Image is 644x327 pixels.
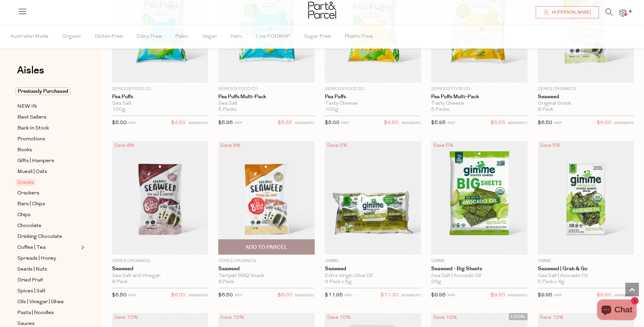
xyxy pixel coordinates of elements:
[325,258,421,264] p: Gimme
[17,309,54,317] span: Pasta | Noodles
[431,313,459,322] div: Save 10%
[538,141,562,150] div: Save 5%
[218,86,314,92] p: Serious Food Co.
[218,107,237,113] span: 5 Packs
[128,294,136,297] small: RRP
[17,157,54,165] span: Gifts | Hampers
[11,25,49,49] span: Australian Made
[538,313,566,322] div: Save 10%
[431,141,456,150] div: Save 5%
[17,189,39,197] span: Crackers
[218,258,314,264] p: Ceres Organics
[431,279,441,285] span: 26g
[491,291,505,300] span: $9.50
[325,266,421,272] a: Seaweed
[627,9,633,15] span: 4
[595,299,639,322] inbox-online-store-chat: Shopify online store chat
[112,266,208,272] a: Seaweed
[17,254,79,263] a: Spreads | Honey
[431,258,527,264] p: Gimme
[112,273,208,279] div: Sea Salt and Vinegar
[538,293,552,298] span: $9.95
[231,25,242,49] span: Keto
[345,294,352,297] small: RRP
[17,222,79,230] a: Chocolate
[17,200,45,208] span: Bars | Chips
[538,266,634,272] a: Seaweed | Grab & Go
[17,63,44,78] span: Aisles
[79,243,84,252] button: Expand/Collapse Coffee | Tea
[17,189,79,197] a: Crackers
[17,168,79,176] a: Muesli | Oats
[325,279,352,285] span: 6 Pack x 5g
[431,107,449,113] span: 5 Packs
[17,113,79,122] a: Best Sellers
[17,244,45,252] span: Coffee | Tea
[17,135,79,143] a: Promotions
[17,233,62,241] span: Drinking Chocolate
[17,87,79,96] a: Previously Purchased
[112,141,208,255] img: Seaweed
[536,6,599,18] a: Hi [PERSON_NAME]
[256,25,290,49] span: Low FODMAP
[614,294,634,297] small: MEMBERS
[308,2,336,19] img: Part&Parcel
[17,298,79,306] a: Oils | Vinegar | Ghee
[384,119,399,127] span: $4.50
[17,265,47,274] span: Seeds | Nuts
[614,121,634,125] small: MEMBERS
[17,265,79,274] a: Seeds | Nuts
[508,121,528,125] small: MEMBERS
[538,258,634,264] p: Gimme
[325,293,343,298] span: $11.95
[538,94,634,100] a: Seaweed
[17,124,49,133] span: Back In Stock
[345,25,373,49] span: Plastic Free
[202,25,217,49] span: Vegan
[112,101,208,107] div: Sea Salt
[17,103,37,111] span: NEW IN
[235,294,242,297] small: RRP
[16,87,70,95] span: Previously Purchased
[295,294,315,297] small: MEMBERS
[112,293,127,298] span: $6.50
[554,121,562,125] small: RRP
[431,94,527,100] a: Pea Puffs Multi-Pack
[218,101,314,107] div: Sea Salt
[17,178,79,187] a: Snacks
[17,222,41,230] span: Chocolate
[538,273,634,279] div: Sea Salt | Avocado Oil
[304,25,331,49] span: Sugar Free
[218,141,314,255] img: Seaweed
[112,107,126,113] span: 100g
[341,121,349,125] small: RRP
[17,146,79,154] a: Books
[278,119,292,127] span: $5.55
[17,243,79,252] a: Coffee | Tea
[175,25,188,49] span: Paleo
[325,141,421,255] img: Seaweed
[325,86,421,92] p: Serious Food Co.
[218,239,314,255] button: Add To Parcel
[17,114,47,122] span: Best Sellers
[509,313,528,320] span: LOCAL
[447,121,455,125] small: RRP
[17,211,31,219] span: Chips
[431,120,446,125] span: $5.95
[112,120,127,125] span: $5.00
[112,94,208,100] a: Pea Puffs
[16,179,36,186] span: Snacks
[17,255,56,263] span: Spreads | Honey
[17,233,79,241] a: Drinking Chocolate
[538,279,565,285] span: 5 Pack x 4g
[218,293,233,298] span: $6.50
[325,273,421,279] div: Extra Virgin Olive Oil
[218,279,234,285] span: 8 Pack
[17,102,79,111] a: NEW IN
[62,25,81,49] span: Organic
[17,157,79,165] a: Gifts | Hampers
[17,135,45,143] span: Promotions
[136,25,162,49] span: Dairy Free
[218,94,314,100] a: Pea Puffs Multi-Pack
[538,86,634,92] p: Ceres Organics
